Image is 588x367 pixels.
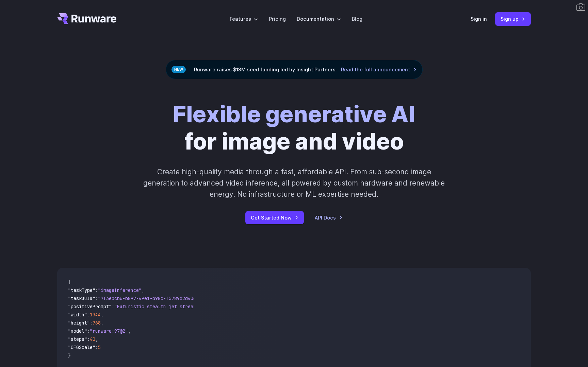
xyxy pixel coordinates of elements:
[90,320,93,326] span: :
[98,295,201,301] span: "7f3ebcb6-b897-49e1-b98c-f5789d2d40d7"
[68,320,90,326] span: "height"
[68,352,71,359] span: }
[471,15,487,23] a: Sign in
[57,13,116,24] a: Go to /
[68,287,95,293] span: "taskType"
[114,303,362,310] span: "Futuristic stealth jet streaking through a neon-lit cityscape with glowing purple exhaust"
[93,320,101,326] span: 768
[98,344,101,350] span: 5
[95,295,98,301] span: :
[230,15,258,23] label: Features
[245,211,304,224] a: Get Started Now
[95,344,98,350] span: :
[101,320,103,326] span: ,
[98,287,142,293] span: "imageInference"
[101,312,103,318] span: ,
[90,328,128,334] span: "runware:97@2"
[173,101,415,128] strong: Flexible generative AI
[68,295,95,301] span: "taskUUID"
[90,312,101,318] span: 1344
[68,328,87,334] span: "model"
[68,312,87,318] span: "width"
[112,303,114,310] span: :
[166,60,423,79] div: Runware raises $13M seed funding led by Insight Partners
[87,328,90,334] span: :
[68,344,95,350] span: "CFGScale"
[173,101,415,155] h1: for image and video
[297,15,341,23] label: Documentation
[341,66,417,73] a: Read the full announcement
[142,287,144,293] span: ,
[143,166,446,200] p: Create high-quality media through a fast, affordable API. From sub-second image generation to adv...
[495,12,531,25] a: Sign up
[87,336,90,342] span: :
[315,214,343,222] a: API Docs
[68,303,112,310] span: "positivePrompt"
[95,336,98,342] span: ,
[269,15,286,23] a: Pricing
[68,336,87,342] span: "steps"
[90,336,95,342] span: 40
[128,328,131,334] span: ,
[87,312,90,318] span: :
[95,287,98,293] span: :
[68,279,71,285] span: {
[352,15,362,23] a: Blog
